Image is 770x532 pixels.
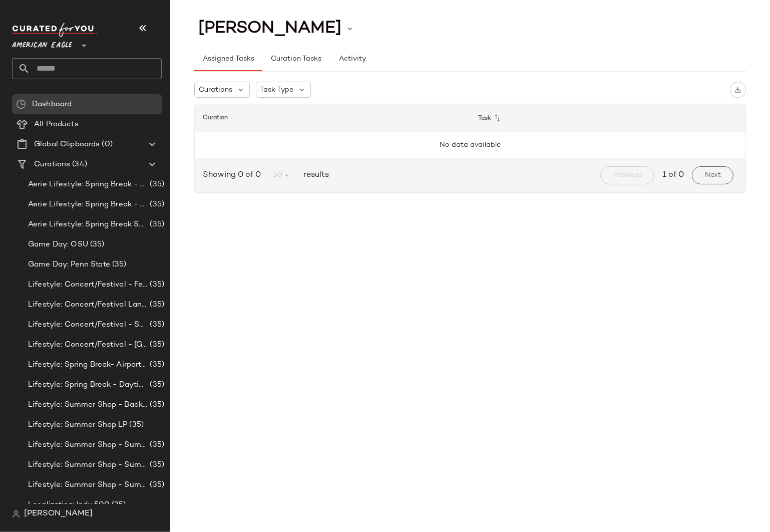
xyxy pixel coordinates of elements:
[28,399,148,411] span: Lifestyle: Summer Shop - Back to School Essentials
[28,459,148,471] span: Lifestyle: Summer Shop - Summer Internship
[32,99,72,110] span: Dashboard
[148,399,164,411] span: (35)
[34,119,79,130] span: All Products
[148,219,164,230] span: (35)
[148,179,164,190] span: (35)
[195,132,745,158] td: No data available
[110,259,127,271] span: (35)
[28,499,110,511] span: Localization: Indy 500
[16,99,26,109] img: svg%3e
[338,55,366,63] span: Activity
[34,139,100,150] span: Global Clipboards
[28,339,148,351] span: Lifestyle: Concert/Festival - [GEOGRAPHIC_DATA]
[662,169,684,181] span: 1 of 0
[148,379,164,391] span: (35)
[28,279,148,291] span: Lifestyle: Concert/Festival - Femme
[28,239,88,250] span: Game Day: OSU
[28,379,148,391] span: Lifestyle: Spring Break - Daytime Casual
[88,239,105,250] span: (35)
[28,199,148,210] span: Aerie Lifestyle: Spring Break - Sporty
[148,319,164,331] span: (35)
[28,419,128,431] span: Lifestyle: Summer Shop LP
[24,508,93,520] span: [PERSON_NAME]
[110,499,126,511] span: (35)
[12,34,72,52] span: American Eagle
[148,279,164,291] span: (35)
[28,439,148,451] span: Lifestyle: Summer Shop - Summer Abroad
[704,171,721,179] span: Next
[128,419,144,431] span: (35)
[12,23,97,37] img: cfy_white_logo.C9jOOHJF.svg
[70,159,87,170] span: (34)
[28,319,148,331] span: Lifestyle: Concert/Festival - Sporty
[12,510,20,518] img: svg%3e
[148,299,164,311] span: (35)
[148,359,164,371] span: (35)
[34,159,70,170] span: Curations
[148,199,164,210] span: (35)
[148,439,164,451] span: (35)
[28,179,148,190] span: Aerie Lifestyle: Spring Break - Girly/Femme
[28,219,148,230] span: Aerie Lifestyle: Spring Break Swimsuits Landing Page
[148,339,164,351] span: (35)
[28,299,148,311] span: Lifestyle: Concert/Festival Landing Page
[470,104,745,132] th: Task
[100,139,112,150] span: (0)
[299,169,329,181] span: results
[198,19,341,38] span: [PERSON_NAME]
[202,55,254,63] span: Assigned Tasks
[734,86,741,93] img: svg%3e
[203,169,265,181] span: Showing 0 of 0
[28,359,148,371] span: Lifestyle: Spring Break- Airport Style
[148,459,164,471] span: (35)
[199,85,232,95] span: Curations
[260,85,294,95] span: Task Type
[148,479,164,491] span: (35)
[28,479,148,491] span: Lifestyle: Summer Shop - Summer Study Sessions
[270,55,321,63] span: Curation Tasks
[692,166,733,184] button: Next
[28,259,110,271] span: Game Day: Penn State
[195,104,470,132] th: Curation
